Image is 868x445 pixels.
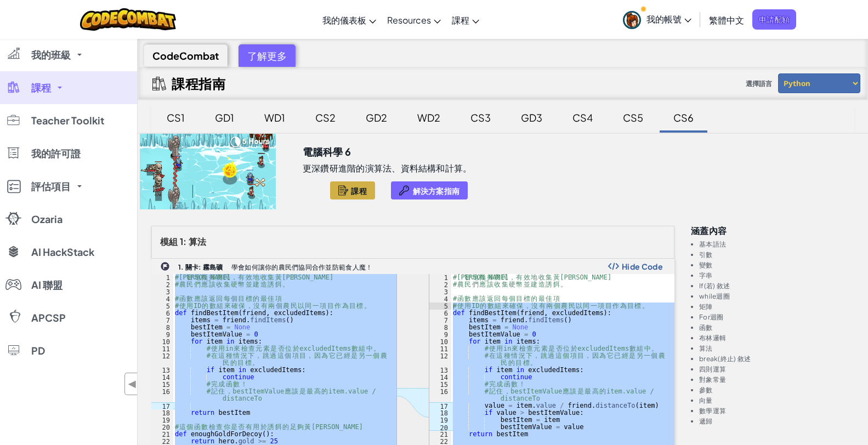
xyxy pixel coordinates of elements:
[151,388,173,402] div: 16
[429,303,451,310] div: 5
[429,288,451,295] div: 3
[151,374,173,381] div: 14
[429,374,451,381] div: 14
[160,236,178,247] span: 模組
[31,83,51,93] span: 課程
[699,261,854,269] li: 變數
[204,105,245,130] div: GD1
[151,345,173,352] div: 11
[160,261,170,271] img: IconChallengeLevel.svg
[128,376,137,392] span: ◀
[391,181,468,199] button: 解決方案指南
[382,5,446,35] a: Resources
[752,9,796,30] span: 申請配額
[699,324,854,331] li: 函數
[31,280,63,290] span: AI 聯盟
[699,418,854,425] li: 遞歸
[429,324,451,331] div: 8
[322,14,366,26] span: 我的儀表板
[151,417,173,424] div: 19
[429,317,451,324] div: 7
[429,331,451,338] div: 9
[699,293,854,300] li: while迴圈
[413,186,460,195] span: 解決方案指南
[429,295,451,303] div: 4
[699,334,854,341] li: 布林邏輯
[151,331,173,338] div: 9
[429,274,451,281] div: 1
[612,105,654,130] div: CS5
[617,2,697,37] a: 我的帳號
[561,105,604,130] div: CS4
[741,76,776,92] span: 選擇語言
[151,367,173,374] div: 13
[459,105,502,130] div: CS3
[189,236,207,247] span: 算法
[151,409,173,417] div: 18
[429,424,451,431] div: 20
[429,417,451,424] div: 19
[429,338,451,345] div: 10
[151,324,173,331] div: 8
[429,409,451,417] div: 18
[151,438,173,445] div: 22
[151,402,173,409] div: 17
[429,352,451,367] div: 12
[239,44,296,67] div: 了解更多
[31,247,94,257] span: AI HackStack
[253,105,296,130] div: WD1
[151,274,173,281] div: 1
[623,11,641,29] img: avatar
[429,402,451,409] div: 17
[429,388,451,402] div: 16
[429,310,451,317] div: 6
[699,407,854,414] li: 數學運算
[704,5,750,35] a: 繁體中文
[144,44,228,67] div: CodeCombat
[699,366,854,373] li: 四則運算
[709,14,744,26] span: 繁體中文
[151,381,173,388] div: 15
[231,264,373,271] p: 學會如何讓你的農民們協同合作並防範食人魔！
[31,50,71,60] span: 我的班級
[387,14,431,26] span: Resources
[699,251,854,258] li: 引數
[429,281,451,288] div: 2
[31,149,81,158] span: 我的許可證
[699,241,854,248] li: 基本語法
[151,281,173,288] div: 2
[355,105,398,130] div: GD2
[151,295,173,303] div: 4
[622,262,663,271] span: Hide Code
[699,355,854,362] li: break(終止) 敘述
[446,5,485,35] a: 課程
[303,163,472,174] p: 更深鑽研進階的演算法、資料結構和計算。
[178,263,223,271] b: 1. 關卡: 霧島礦
[429,367,451,374] div: 13
[429,431,451,438] div: 21
[31,116,104,125] span: Teacher Toolkit
[304,105,347,130] div: CS2
[608,263,619,270] img: Show Code Logo
[303,144,351,160] h3: 電腦科學 6
[691,226,854,235] h3: 涵蓋內容
[330,181,375,199] button: 課程
[156,105,196,130] div: CS1
[699,386,854,393] li: 參數
[429,438,451,445] div: 22
[151,431,173,438] div: 21
[80,8,176,31] img: CodeCombat logo
[351,186,367,195] span: 課程
[699,272,854,279] li: 字串
[699,313,854,321] li: For迴圈
[317,5,382,35] a: 我的儀表板
[699,303,854,310] li: 矩陣
[172,76,225,91] h2: 課程指南
[31,181,71,191] span: 評估項目
[662,105,705,130] div: CS6
[646,13,691,25] span: 我的帳號
[151,303,173,310] div: 5
[699,282,854,289] li: If(若) 敘述
[151,424,173,431] div: 20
